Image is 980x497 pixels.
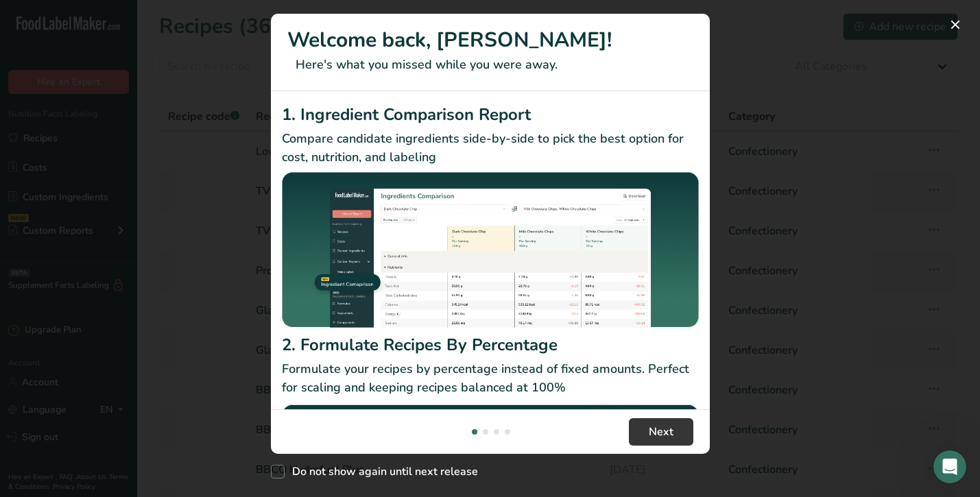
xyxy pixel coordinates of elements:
[287,56,693,74] p: Here's what you missed while you were away.
[282,360,699,397] p: Formulate your recipes by percentage instead of fixed amounts. Perfect for scaling and keeping re...
[629,418,693,446] button: Next
[933,450,966,483] iframe: Intercom live chat
[285,465,478,478] span: Do not show again until next release
[649,424,673,440] span: Next
[282,332,699,357] h2: 2. Formulate Recipes By Percentage
[282,102,699,127] h2: 1. Ingredient Comparison Report
[282,130,699,167] p: Compare candidate ingredients side-by-side to pick the best option for cost, nutrition, and labeling
[287,25,693,56] h1: Welcome back, [PERSON_NAME]!
[282,172,699,328] img: Ingredient Comparison Report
